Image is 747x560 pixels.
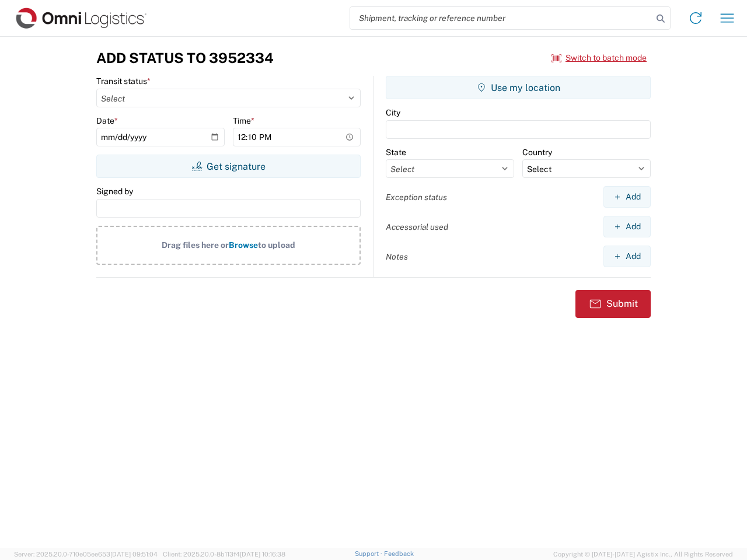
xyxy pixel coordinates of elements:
[163,551,285,558] span: Client: 2025.20.0-8b113f4
[603,186,651,208] button: Add
[386,192,447,202] label: Exception status
[96,76,151,86] label: Transit status
[553,549,733,559] span: Copyright © [DATE]-[DATE] Agistix Inc., All Rights Reserved
[240,551,285,558] span: [DATE] 10:16:38
[96,116,118,126] label: Date
[96,155,361,178] button: Get signature
[355,550,384,557] a: Support
[386,76,651,99] button: Use my location
[233,116,254,126] label: Time
[551,48,647,68] button: Switch to batch mode
[386,147,406,157] label: State
[350,7,652,29] input: Shipment, tracking or reference number
[384,550,414,557] a: Feedback
[603,246,651,267] button: Add
[96,50,274,66] h3: Add Status to 3952334
[575,290,651,318] button: Submit
[162,240,229,250] span: Drag files here or
[14,551,158,558] span: Server: 2025.20.0-710e05ee653
[110,551,158,558] span: [DATE] 09:51:04
[229,240,258,250] span: Browse
[386,222,448,232] label: Accessorial used
[522,147,552,157] label: Country
[258,240,295,250] span: to upload
[386,251,408,262] label: Notes
[603,216,651,237] button: Add
[386,107,400,118] label: City
[96,186,133,197] label: Signed by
